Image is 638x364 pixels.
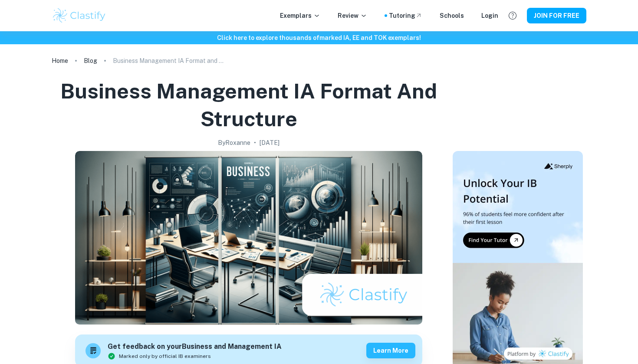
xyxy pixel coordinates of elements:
[505,8,520,23] button: Help and Feedback
[280,11,320,20] p: Exemplars
[481,11,498,20] a: Login
[260,138,280,148] h2: [DATE]
[218,138,250,148] h2: By Roxanne
[75,151,422,325] img: Business Management IA Format and Structure cover image
[527,8,586,23] button: JOIN FOR FREE
[254,138,256,148] p: •
[108,341,282,352] h6: Get feedback on your Business and Management IA
[119,352,211,360] span: Marked only by official IB examiners
[366,343,415,358] button: Learn more
[113,56,226,66] p: Business Management IA Format and Structure
[338,11,367,20] p: Review
[84,55,97,67] a: Blog
[55,77,442,133] h1: Business Management IA Format and Structure
[52,55,68,67] a: Home
[2,33,636,43] h6: Click here to explore thousands of marked IA, EE and TOK exemplars !
[440,11,464,20] a: Schools
[389,11,422,20] a: Tutoring
[52,7,107,24] img: Clastify logo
